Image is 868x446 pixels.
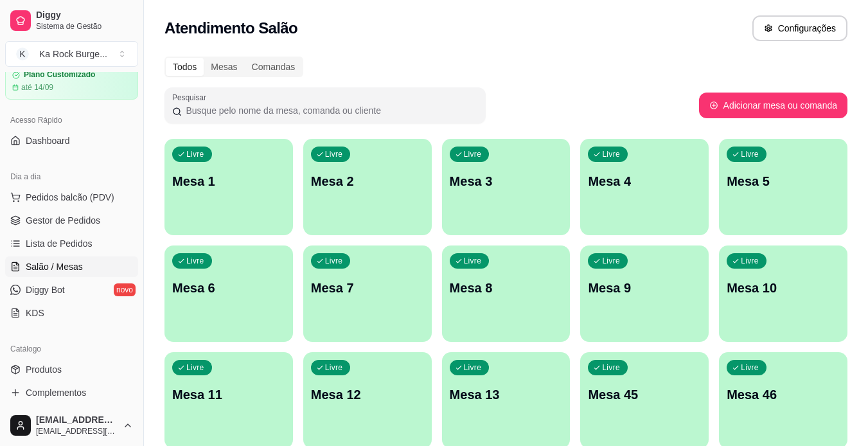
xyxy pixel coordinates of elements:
a: Produtos [5,359,138,380]
a: DiggySistema de Gestão [5,5,138,36]
p: Mesa 6 [172,279,285,297]
a: Diggy Botnovo [5,280,138,300]
p: Livre [602,149,620,159]
p: Livre [464,149,482,159]
div: Mesas [204,58,244,76]
p: Mesa 3 [450,172,563,190]
p: Mesa 2 [311,172,424,190]
p: Mesa 9 [588,279,701,297]
p: Livre [186,362,204,373]
span: Diggy [36,10,133,21]
button: [EMAIL_ADDRESS][DOMAIN_NAME][EMAIL_ADDRESS][DOMAIN_NAME] [5,410,138,441]
button: Configurações [752,15,847,41]
p: Livre [741,362,759,373]
p: Livre [464,362,482,373]
a: Plano Customizadoaté 14/09 [5,63,138,100]
span: [EMAIL_ADDRESS][DOMAIN_NAME] [36,426,118,436]
span: KDS [26,307,44,319]
span: Diggy Bot [26,283,65,296]
span: Produtos [26,363,62,376]
span: Sistema de Gestão [36,21,133,31]
button: LivreMesa 7 [303,245,432,342]
button: LivreMesa 9 [580,245,709,342]
div: Acesso Rápido [5,110,138,130]
div: Dia a dia [5,166,138,187]
p: Mesa 7 [311,279,424,297]
a: KDS [5,303,138,323]
button: LivreMesa 3 [442,139,571,235]
h2: Atendimento Salão [164,18,297,39]
button: LivreMesa 4 [580,139,709,235]
p: Livre [741,149,759,159]
p: Livre [325,256,343,266]
p: Mesa 11 [172,386,285,404]
a: Salão / Mesas [5,256,138,277]
span: Lista de Pedidos [26,237,93,250]
button: LivreMesa 1 [164,139,293,235]
input: Pesquisar [182,104,478,117]
p: Livre [325,362,343,373]
a: Lista de Pedidos [5,233,138,254]
button: Pedidos balcão (PDV) [5,187,138,208]
p: Mesa 10 [727,279,840,297]
p: Livre [325,149,343,159]
p: Mesa 1 [172,172,285,190]
label: Pesquisar [172,92,211,103]
p: Livre [464,256,482,266]
button: Adicionar mesa ou comanda [699,93,847,118]
button: Select a team [5,41,138,67]
span: K [16,48,29,60]
button: LivreMesa 2 [303,139,432,235]
p: Livre [186,256,204,266]
p: Mesa 13 [450,386,563,404]
span: Pedidos balcão (PDV) [26,191,114,204]
a: Complementos [5,382,138,403]
span: Salão / Mesas [26,260,83,273]
p: Mesa 5 [727,172,840,190]
p: Mesa 45 [588,386,701,404]
a: Dashboard [5,130,138,151]
button: LivreMesa 8 [442,245,571,342]
article: Plano Customizado [24,70,95,80]
span: [EMAIL_ADDRESS][DOMAIN_NAME] [36,415,118,426]
button: LivreMesa 6 [164,245,293,342]
button: LivreMesa 10 [719,245,847,342]
p: Livre [186,149,204,159]
p: Livre [602,256,620,266]
span: Complementos [26,386,86,399]
span: Gestor de Pedidos [26,214,100,227]
a: Gestor de Pedidos [5,210,138,231]
div: Todos [166,58,204,76]
article: até 14/09 [21,82,53,93]
p: Mesa 8 [450,279,563,297]
p: Mesa 4 [588,172,701,190]
p: Livre [602,362,620,373]
span: Dashboard [26,134,70,147]
div: Ka Rock Burge ... [39,48,107,60]
button: LivreMesa 5 [719,139,847,235]
p: Mesa 46 [727,386,840,404]
p: Mesa 12 [311,386,424,404]
div: Comandas [245,58,303,76]
div: Catálogo [5,339,138,359]
p: Livre [741,256,759,266]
